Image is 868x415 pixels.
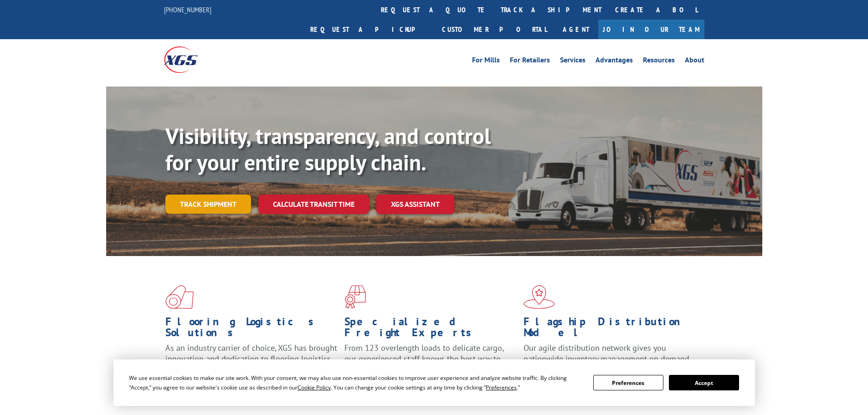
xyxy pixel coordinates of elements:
[165,285,194,309] img: xgs-icon-total-supply-chain-intelligence-red
[486,384,517,391] span: Preferences
[593,375,663,390] button: Preferences
[344,316,517,343] h1: Specialized Freight Experts
[598,20,704,39] a: Join Our Team
[554,20,598,39] a: Agent
[435,20,554,39] a: Customer Portal
[643,56,675,67] a: Resources
[524,316,696,343] h1: Flagship Distribution Model
[298,384,331,391] span: Cookie Policy
[669,375,739,390] button: Accept
[376,195,454,214] a: XGS ASSISTANT
[258,195,369,214] a: Calculate transit time
[165,343,337,375] span: As an industry carrier of choice, XGS has brought innovation and dedication to flooring logistics...
[596,56,633,67] a: Advantages
[164,5,211,14] a: [PHONE_NUMBER]
[472,56,500,67] a: For Mills
[685,56,704,67] a: About
[344,343,517,383] p: From 123 overlength loads to delicate cargo, our experienced staff knows the best way to move you...
[129,373,582,392] div: We use essential cookies to make our site work. With your consent, we may also use non-essential ...
[344,285,366,309] img: xgs-icon-focused-on-flooring-red
[560,56,586,67] a: Services
[165,122,491,176] b: Visibility, transparency, and control for your entire supply chain.
[524,285,555,309] img: xgs-icon-flagship-distribution-model-red
[524,343,691,364] span: Our agile distribution network gives you nationwide inventory management on demand.
[510,56,550,67] a: For Retailers
[303,20,435,39] a: Request a pickup
[165,195,251,214] a: Track shipment
[165,316,338,343] h1: Flooring Logistics Solutions
[113,359,755,406] div: Cookie Consent Prompt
